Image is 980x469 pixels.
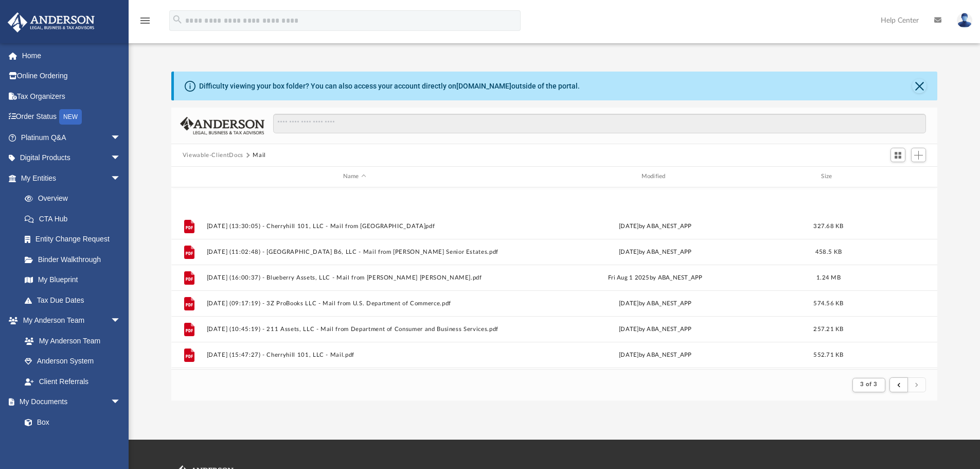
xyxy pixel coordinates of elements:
button: [DATE] (09:17:19) - 3Z ProBooks LLC - Mail from U.S. Department of Commerce.pdf [206,300,503,307]
button: Add [911,148,926,162]
button: Mail [253,151,266,160]
a: Online Ordering [7,66,136,86]
a: Order StatusNEW [7,107,136,128]
div: Modified [507,172,803,181]
a: Entity Change Request [14,229,136,250]
div: [DATE] by ABA_NEST_APP [507,324,804,334]
div: [DATE] by ABA_NEST_APP [507,299,804,308]
i: menu [139,14,151,27]
a: Anderson System [14,351,131,372]
div: Fri Aug 1 2025 by ABA_NEST_APP [507,273,804,282]
div: id [176,172,202,181]
div: NEW [59,109,82,125]
a: My Blueprint [14,270,131,290]
a: My Entitiesarrow_drop_down [7,168,136,188]
img: User Pic [957,13,972,28]
button: [DATE] (11:02:48) - [GEOGRAPHIC_DATA] B6, LLC - Mail from [PERSON_NAME] Senior Estates.pdf [206,249,503,255]
span: arrow_drop_down [111,127,131,148]
input: Search files and folders [273,114,926,133]
a: My Anderson Teamarrow_drop_down [7,310,131,331]
button: [DATE] (13:30:05) - Cherryhill 101, LLC - Mail from [GEOGRAPHIC_DATA]pdf [206,223,503,230]
a: Box [14,412,126,432]
div: [DATE] by ABA_NEST_APP [507,221,804,231]
a: CTA Hub [14,209,136,229]
a: My Documentsarrow_drop_down [7,392,131,412]
button: [DATE] (16:00:37) - Blueberry Assets, LLC - Mail from [PERSON_NAME] [PERSON_NAME].pdf [206,274,503,281]
i: search [172,14,183,25]
span: arrow_drop_down [111,148,131,169]
button: 3 of 3 [852,378,885,392]
button: [DATE] (10:45:19) - 211 Assets, LLC - Mail from Department of Consumer and Business Services.pdf [206,326,503,333]
a: Tax Due Dates [14,290,136,310]
span: arrow_drop_down [111,392,131,413]
span: 574.56 KB [813,300,843,306]
span: 3 of 3 [860,381,877,387]
span: 552.71 KB [813,352,843,357]
div: grid [171,187,938,369]
div: [DATE] by ABA_NEST_APP [507,350,804,359]
a: menu [139,20,151,27]
div: Size [808,172,849,181]
span: 1.24 MB [816,274,841,280]
div: Name [206,172,502,181]
div: [DATE] by ABA_NEST_APP [507,247,804,256]
div: id [853,172,925,181]
img: Anderson Advisors Platinum Portal [5,12,98,32]
a: Binder Walkthrough [14,249,136,270]
a: Meeting Minutes [14,432,131,453]
button: Viewable-ClientDocs [183,151,243,160]
button: Close [912,79,926,93]
a: Overview [14,188,136,209]
a: Platinum Q&Aarrow_drop_down [7,127,136,148]
span: 257.21 KB [813,326,843,332]
a: My Anderson Team [14,331,126,351]
a: Tax Organizers [7,86,136,107]
a: Client Referrals [14,371,131,392]
a: [DOMAIN_NAME] [456,82,511,90]
span: arrow_drop_down [111,310,131,332]
span: 458.5 KB [815,249,842,254]
span: arrow_drop_down [111,168,131,189]
button: [DATE] (15:47:27) - Cherryhill 101, LLC - Mail.pdf [206,352,503,358]
a: Home [7,45,136,66]
a: Digital Productsarrow_drop_down [7,148,136,168]
button: Switch to Grid View [890,148,906,162]
span: 327.68 KB [813,223,843,229]
div: Difficulty viewing your box folder? You can also access your account directly on outside of the p... [199,81,580,92]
